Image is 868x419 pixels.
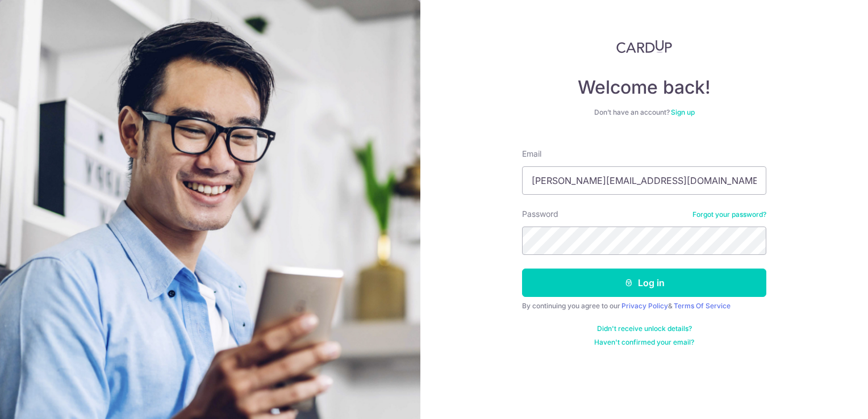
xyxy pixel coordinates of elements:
a: Sign up [671,108,695,116]
img: CardUp Logo [616,40,672,53]
a: Privacy Policy [621,301,668,310]
div: Don’t have an account? [522,108,766,117]
label: Password [522,208,558,220]
input: Enter your Email [522,166,766,195]
a: Didn't receive unlock details? [597,324,692,333]
label: Email [522,148,541,160]
a: Terms Of Service [674,301,731,310]
a: Forgot your password? [692,210,766,219]
a: Haven't confirmed your email? [594,338,694,347]
button: Log in [522,269,766,297]
h4: Welcome back! [522,76,766,99]
div: By continuing you agree to our & [522,301,766,311]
